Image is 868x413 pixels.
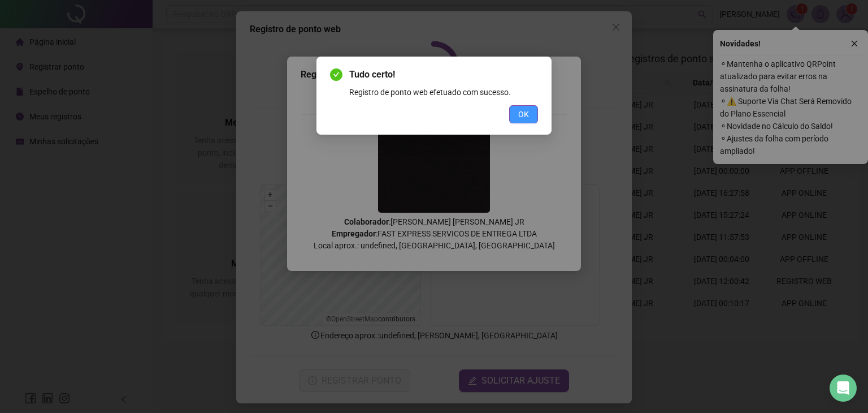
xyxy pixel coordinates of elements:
[509,105,538,123] button: OK
[349,68,538,81] span: Tudo certo!
[830,375,857,402] div: Open Intercom Messenger
[349,86,538,98] div: Registro de ponto web efetuado com sucesso.
[518,108,529,121] span: OK
[330,68,342,81] span: check-circle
